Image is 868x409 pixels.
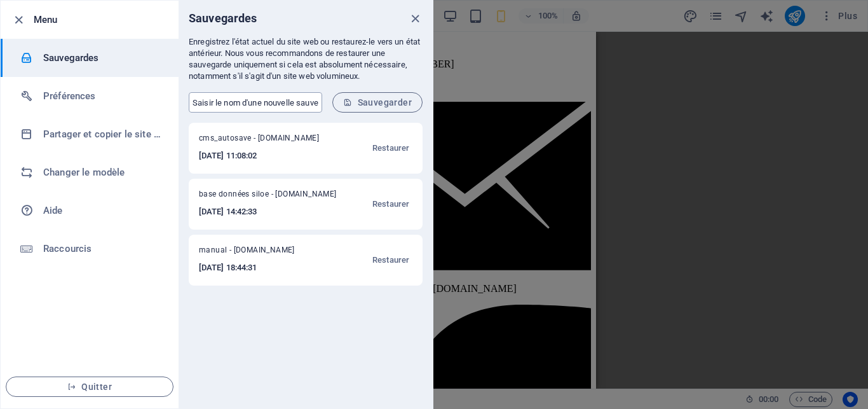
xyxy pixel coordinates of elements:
h6: Raccourcis [43,241,161,256]
a: Aide [1,191,179,230]
h6: Partager et copier le site web [43,127,161,142]
button: Restaurer [369,245,412,275]
h6: Menu [34,12,168,27]
button: Sauvegarder [332,92,423,113]
span: Restaurer [372,197,409,212]
span: manual - [DOMAIN_NAME] [199,245,319,260]
span: cms_autosave - [DOMAIN_NAME] [199,133,332,148]
input: Saisir le nom d'une nouvelle sauvegarde (facultatif) [189,92,322,113]
h6: [DATE] 18:44:31 [199,260,319,275]
h6: Sauvegardes [43,50,161,66]
h6: Changer le modèle [43,165,161,180]
button: Quitter [6,377,173,397]
button: Restaurer [369,133,412,163]
h6: [DATE] 14:42:33 [199,204,340,219]
span: Restaurer [372,253,409,268]
button: Restaurer [369,189,412,219]
span: base données siloe - cliniquemedicalesiloe.ci [199,189,340,204]
h6: Sauvegardes [189,11,257,26]
h6: Préférences [43,88,161,104]
span: Sauvegarder [343,97,412,107]
button: close [407,11,423,26]
span: Quitter [17,382,163,392]
h6: Aide [43,203,161,218]
p: Enregistrez l'état actuel du site web ou restaurez-le vers un état antérieur. Nous vous recommand... [189,36,423,82]
h6: [DATE] 11:08:02 [199,148,332,163]
a: Skip to main content [5,5,90,16]
span: Restaurer [372,141,409,156]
